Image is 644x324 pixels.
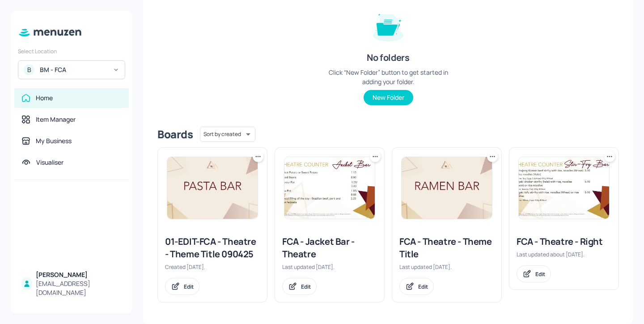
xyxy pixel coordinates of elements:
[321,68,455,86] div: Click “New Folder” button to get started in adding your folder.
[40,65,107,74] div: BM - FCA
[36,158,64,167] div: Visualiser
[36,270,122,279] div: [PERSON_NAME]
[24,64,34,75] div: B
[367,51,409,64] div: No folders
[36,279,122,297] div: [EMAIL_ADDRESS][DOMAIN_NAME]
[18,47,125,55] div: Select Location
[184,283,194,290] div: Edit
[165,235,260,260] div: 01-EDIT-FCA - Theatre - Theme Title 090425
[36,136,72,145] div: My Business
[301,283,311,290] div: Edit
[366,3,411,48] img: folder-empty
[399,263,494,271] div: Last updated [DATE].
[200,125,255,143] div: Sort by created
[418,283,428,290] div: Edit
[364,90,413,105] button: New Folder
[36,94,53,102] div: Home
[519,157,609,219] img: 2025-08-11-1754912276380kiup5qbuntp.jpeg
[517,235,611,248] div: FCA - Theatre - Right
[157,127,193,141] div: Boards
[36,115,76,124] div: Item Manager
[284,157,375,219] img: 2025-09-02-1756804278358d62j5pyuly.jpeg
[402,157,492,219] img: 2025-04-15-1744711955208t5t5z0piiki.jpeg
[167,157,258,219] img: 2025-01-07-1736251057968dsg37v4ac2o.jpeg
[399,235,494,260] div: FCA - Theatre - Theme Title
[517,251,611,258] div: Last updated about [DATE].
[282,263,377,271] div: Last updated [DATE].
[282,235,377,260] div: FCA - Jacket Bar - Theatre
[165,263,260,271] div: Created [DATE].
[535,270,545,278] div: Edit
